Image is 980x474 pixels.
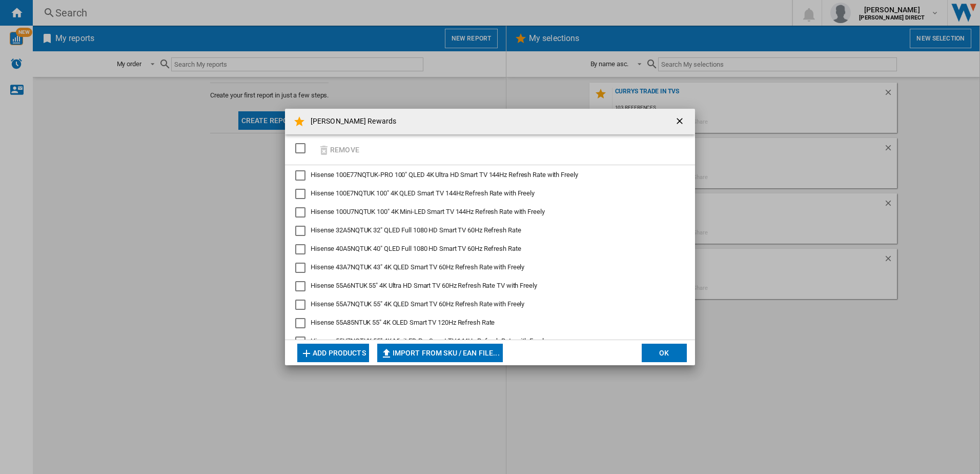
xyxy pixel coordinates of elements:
[295,281,677,291] md-checkbox: Hisense 55A6NTUK 55" 4K Ultra HD Smart TV 60Hz Refresh Rate TV with Freely
[295,170,677,181] md-checkbox: Hisense 100E77NQTUK-PRO 100" QLED 4K Ultra HD Smart TV 144Hz Refresh Rate with Freely
[311,245,521,252] span: Hisense 40A5NQTUK 40" QLED Full 1080 HD Smart TV 60Hz Refresh Rate
[297,344,369,362] button: Add products
[377,344,503,362] button: Import from SKU / EAN file...
[311,263,524,271] span: Hisense 43A7NQTUK 43" 4K QLED Smart TV 60Hz Refresh Rate with Freely
[311,226,521,234] span: Hisense 32A5NQTUK 32" QLED Full 1080 HD Smart TV 60Hz Refresh Rate
[295,207,677,218] md-checkbox: Hisense 100U7NQTUK 100" 4K Mini-LED Smart TV 144Hz Refresh Rate with Freely
[295,244,677,254] md-checkbox: Hisense 40A5NQTUK 40" QLED Full 1080 HD Smart TV 60Hz Refresh Rate
[295,226,677,236] md-checkbox: Hisense 32A5NQTUK 32" QLED Full 1080 HD Smart TV 60Hz Refresh Rate
[295,189,677,199] md-checkbox: Hisense 100E7NQTUK 100" 4K QLED Smart TV 144Hz Refresh Rate with Freely
[311,171,578,179] span: Hisense 100E77NQTUK-PRO 100" QLED 4K Ultra HD Smart TV 144Hz Refresh Rate with Freely
[295,300,677,310] md-checkbox: Hisense 55A7NQTUK 55" 4K QLED Smart TV 60Hz Refresh Rate with Freely
[675,116,687,128] ng-md-icon: getI18NText('BUTTONS.CLOSE_DIALOG')
[315,137,362,162] button: Remove
[311,337,546,345] span: Hisense 55U7NQTUK 55" 4K MiniLED Pro Smart TV 144Hz Refresh Rate with Freely
[305,116,396,127] h4: [PERSON_NAME] Rewards
[311,319,495,326] span: Hisense 55A85NTUK 55" 4K OLED Smart TV 120Hz Refresh Rate
[295,140,311,156] md-checkbox: SELECTIONS.EDITION_POPUP.SELECT_DESELECT
[642,344,687,362] button: OK
[295,337,677,347] md-checkbox: Hisense 55U7NQTUK 55" 4K MiniLED Pro Smart TV 144Hz Refresh Rate with Freely
[311,189,535,197] span: Hisense 100E7NQTUK 100" 4K QLED Smart TV 144Hz Refresh Rate with Freely
[311,282,537,289] span: Hisense 55A6NTUK 55" 4K Ultra HD Smart TV 60Hz Refresh Rate TV with Freely
[295,263,677,273] md-checkbox: Hisense 43A7NQTUK 43" 4K QLED Smart TV 60Hz Refresh Rate with Freely
[295,318,677,328] md-checkbox: Hisense 55A85NTUK 55" 4K OLED Smart TV 120Hz Refresh Rate
[311,300,524,308] span: Hisense 55A7NQTUK 55" 4K QLED Smart TV 60Hz Refresh Rate with Freely
[670,111,691,132] button: getI18NText('BUTTONS.CLOSE_DIALOG')
[311,208,545,215] span: Hisense 100U7NQTUK 100" 4K Mini-LED Smart TV 144Hz Refresh Rate with Freely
